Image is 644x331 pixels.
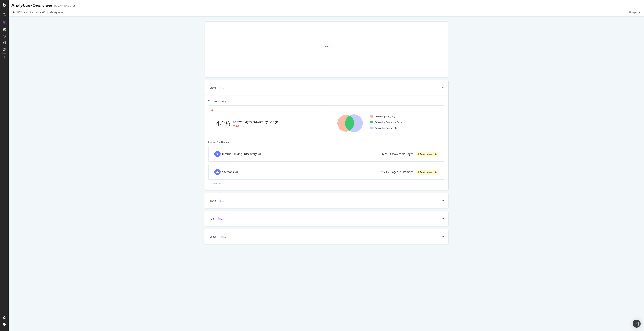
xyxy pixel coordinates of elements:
[16,11,22,14] span: 2025 Aug. 5th
[416,152,439,157] div: warning label
[628,11,637,14] span: All pages
[236,124,241,127] div: 28pt
[233,120,279,124] div: Known Pages crawled by Google
[210,217,215,220] div: Rank
[628,10,641,15] button: All pages
[633,320,641,328] div: Open Intercom Messenger
[73,5,75,7] div: arrow-right-arrow-left
[210,235,218,238] div: Convert
[208,99,229,103] div: Your crawl budget
[208,146,444,162] a: Internal Linking - Discovery65%Discoverable Pageswarning label
[384,170,389,174] div: 73%
[208,141,444,144] div: Improve Crawl Budget
[11,3,52,8] div: Analytics - Overview
[370,115,395,118] div: Crawled by Botify only
[29,11,38,14] span: Previous
[54,4,71,7] div: [DOMAIN_NAME]
[210,199,216,202] div: Index
[222,170,234,174] div: Sitemaps
[221,235,226,238] img: block-icon
[208,164,444,180] a: SitemapsEqual73%Pages in Sitemapswarning label
[219,86,224,89] img: block-icon
[389,152,414,156] div: Discoverable Pages
[208,181,224,186] button: Show more
[222,152,257,156] div: Internal Linking - Discovery
[29,10,42,15] button: Previous
[382,152,388,156] div: 65%
[213,182,224,185] div: Show more
[420,153,438,155] span: Target: above 95%
[381,171,383,172] img: Equal
[219,199,224,202] img: block-icon
[210,86,216,89] div: Crawl
[216,118,233,129] div: 44%
[416,170,439,175] div: warning label
[26,11,29,14] span: vs
[49,10,65,15] button: Segments
[54,11,63,14] span: Segments
[370,121,402,124] div: Crawled by Google and Botify
[391,170,414,174] div: Pages in Sitemaps
[370,127,397,129] div: Crawled by Google only
[420,171,438,173] span: Target: above 95%
[218,217,223,220] img: block-icon
[11,10,26,15] button: [DATE]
